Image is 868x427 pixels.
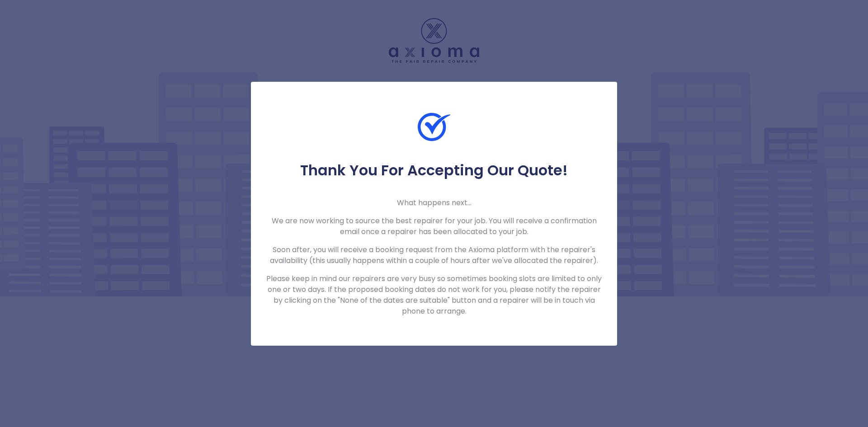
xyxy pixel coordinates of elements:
p: Please keep in mind our repairers are very busy so sometimes booking slots are limited to only on... [265,273,603,317]
img: Check [418,111,450,143]
h5: Thank You For Accepting Our Quote! [265,161,603,179]
p: Soon after, you will receive a booking request from the Axioma platform with the repairer's avail... [265,244,603,266]
p: We are now working to source the best repairer for your job. You will receive a confirmation emai... [265,216,603,237]
p: What happens next... [265,197,603,208]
